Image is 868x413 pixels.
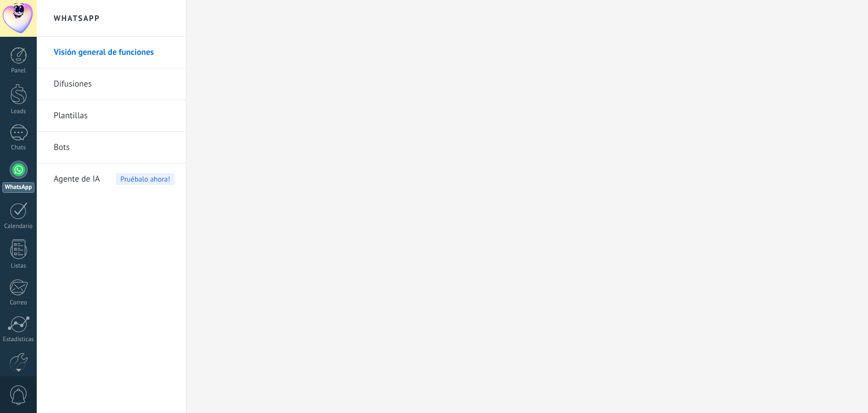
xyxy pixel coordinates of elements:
li: Agente de IA [37,164,186,195]
a: Visión general de funciones [54,37,175,68]
div: Estadísticas [2,336,35,343]
div: Correo [2,299,35,307]
div: Listas [2,263,35,270]
span: Agente de IA [54,164,100,195]
li: Plantillas [37,100,186,132]
a: Bots [54,132,175,164]
div: Chats [2,144,35,152]
div: Leads [2,108,35,115]
li: Visión general de funciones [37,37,186,68]
div: WhatsApp [2,182,34,193]
div: Panel [2,67,35,75]
li: Bots [37,132,186,164]
div: Calendario [2,223,35,230]
li: Difusiones [37,68,186,100]
span: Pruébalo ahora! [116,173,175,185]
a: Plantillas [54,100,175,132]
a: Agente de IAPruébalo ahora! [54,164,175,195]
a: Difusiones [54,68,175,100]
